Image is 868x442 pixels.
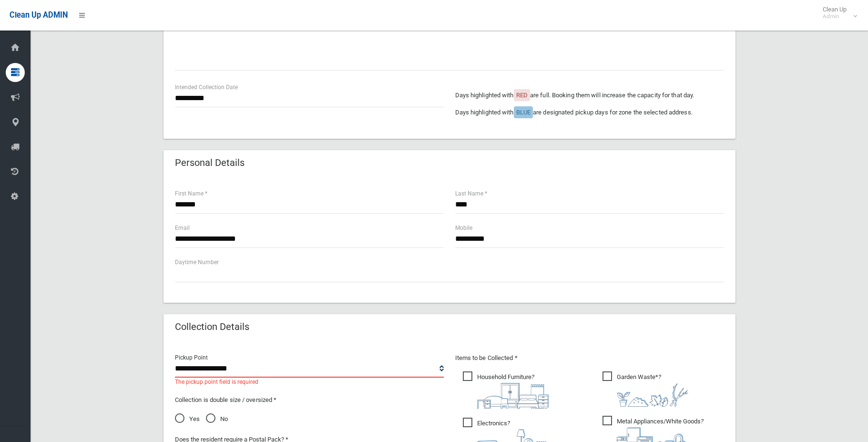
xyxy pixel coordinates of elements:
span: RED [516,92,528,99]
img: aa9efdbe659d29b613fca23ba79d85cb.png [477,383,549,409]
span: Household Furniture [463,371,549,409]
span: The pickup point field is required [175,377,258,387]
p: Collection is double size / oversized * [175,394,444,406]
i: ? [477,373,549,409]
p: Days highlighted with are full. Booking them will increase the capacity for that day. [455,90,724,101]
span: No [206,413,228,425]
p: Items to be Collected * [455,352,724,364]
header: Collection Details [163,318,261,336]
small: Admin [823,13,847,20]
header: Personal Details [163,154,256,172]
span: Clean Up [818,6,856,20]
img: 4fd8a5c772b2c999c83690221e5242e0.png [617,383,688,407]
span: BLUE [516,109,531,116]
i: ? [617,373,688,407]
p: Days highlighted with are designated pickup days for zone the selected address. [455,107,724,118]
span: Clean Up ADMIN [10,10,68,20]
span: Garden Waste* [602,371,688,407]
span: Yes [175,413,200,425]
